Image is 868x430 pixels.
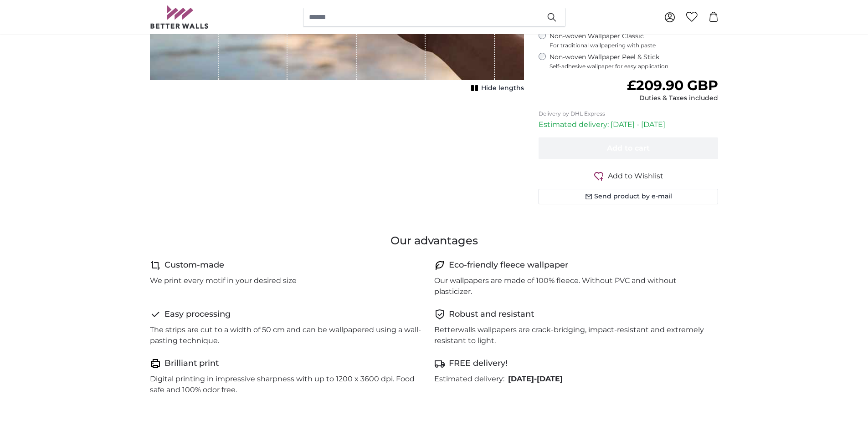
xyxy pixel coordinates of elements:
button: Hide lengths [468,82,524,95]
button: Add to Wishlist [539,170,719,182]
p: Digital printing in impressive sharpness with up to 1200 x 3600 dpi. Food safe and 100% odor free. [150,374,427,395]
h4: Brilliant print [164,357,219,370]
h3: Our advantages [150,233,719,248]
h4: FREE delivery! [449,357,508,370]
span: [DATE] [508,374,534,383]
img: Betterwalls [150,5,209,29]
p: We print every motif in your desired size [150,275,297,286]
p: Estimated delivery: [434,374,504,384]
button: Send product by e-mail [539,189,719,204]
span: Self-adhesive wallpaper for easy application [550,63,719,70]
p: Our wallpapers are made of 100% fleece. Without PVC and without plasticizer. [434,275,711,297]
p: Betterwalls wallpapers are crack-bridging, impact-resistant and extremely resistant to light. [434,324,711,346]
h4: Eco-friendly fleece wallpaper [449,259,568,272]
h4: Custom-made [164,259,224,272]
span: For traditional wallpapering with paste [550,42,719,49]
span: Add to cart [607,144,650,152]
label: Non-woven Wallpaper Peel & Stick [550,53,719,70]
div: Duties & Taxes included [627,94,718,103]
p: The strips are cut to a width of 50 cm and can be wallpapered using a wall-pasting technique. [150,324,427,346]
p: Delivery by DHL Express [539,110,719,117]
h4: Easy processing [164,308,231,321]
span: £209.90 GBP [627,77,718,94]
b: - [508,374,563,383]
span: Add to Wishlist [608,171,663,182]
label: Non-woven Wallpaper Classic [550,32,719,49]
h4: Robust and resistant [449,308,534,321]
p: Estimated delivery: [DATE] - [DATE] [539,119,719,130]
span: [DATE] [537,374,563,383]
span: Hide lengths [481,84,524,93]
button: Add to cart [539,137,719,159]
